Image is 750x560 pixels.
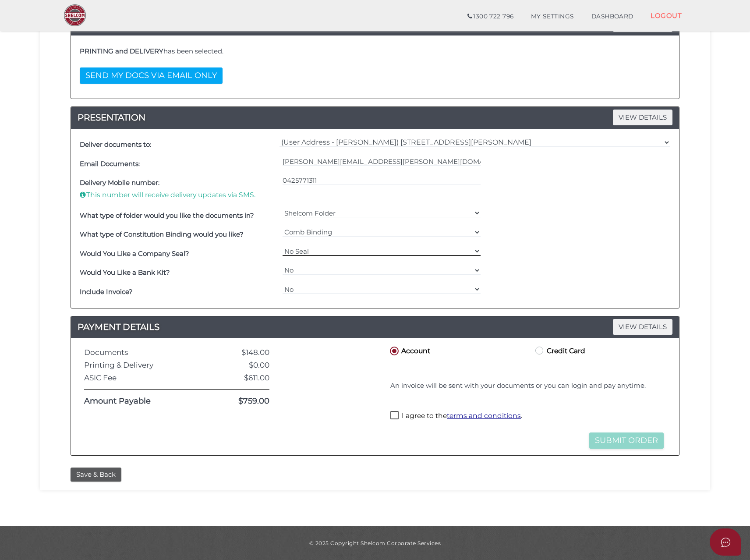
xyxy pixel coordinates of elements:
[80,47,163,55] b: PRINTING and DELIVERY
[78,361,205,369] div: Printing & Delivery
[205,374,276,382] div: $611.00
[78,374,205,382] div: ASIC Fee
[447,411,521,420] a: terms and conditions
[613,110,672,125] span: VIEW DETAILS
[710,528,741,556] button: Open asap
[46,539,704,547] div: © 2025 Copyright Shelcom Corporate Services
[522,8,583,25] a: MY SETTINGS
[205,397,276,406] div: $759.00
[80,178,159,187] b: Delivery Mobile number:
[80,249,189,258] b: Would You Like a Company Seal?
[80,159,140,168] b: Email Documents:
[78,397,205,406] div: Amount Payable
[80,48,670,55] h4: has been selected.
[80,287,133,296] b: Include Invoice?
[71,110,679,124] a: PRESENTATIONVIEW DETAILS
[80,67,223,84] button: SEND MY DOCS VIA EMAIL ONLY
[583,8,642,25] a: DASHBOARD
[80,230,244,238] b: What type of Constitution Binding would you like?
[71,320,679,334] h4: PAYMENT DETAILS
[388,345,430,356] label: Account
[71,468,121,482] button: Save & Back
[534,345,585,356] label: Credit Card
[613,319,672,334] span: VIEW DETAILS
[642,7,690,25] a: LOGOUT
[80,211,254,220] b: What type of folder would you like the documents in?
[459,8,522,25] a: 1300 722 796
[71,320,679,334] a: PAYMENT DETAILSVIEW DETAILS
[205,361,276,369] div: $0.00
[80,140,151,149] b: Deliver documents to:
[283,176,481,185] input: Please enter a valid 10-digit phone number
[390,382,664,390] h4: An invoice will be sent with your documents or you can login and pay anytime.
[78,348,205,357] div: Documents
[205,348,276,357] div: $148.00
[589,432,664,449] button: Submit Order
[80,190,278,200] p: This number will receive delivery updates via SMS.
[71,110,679,124] h4: PRESENTATION
[390,411,522,422] label: I agree to the .
[80,268,170,276] b: Would You Like a Bank Kit?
